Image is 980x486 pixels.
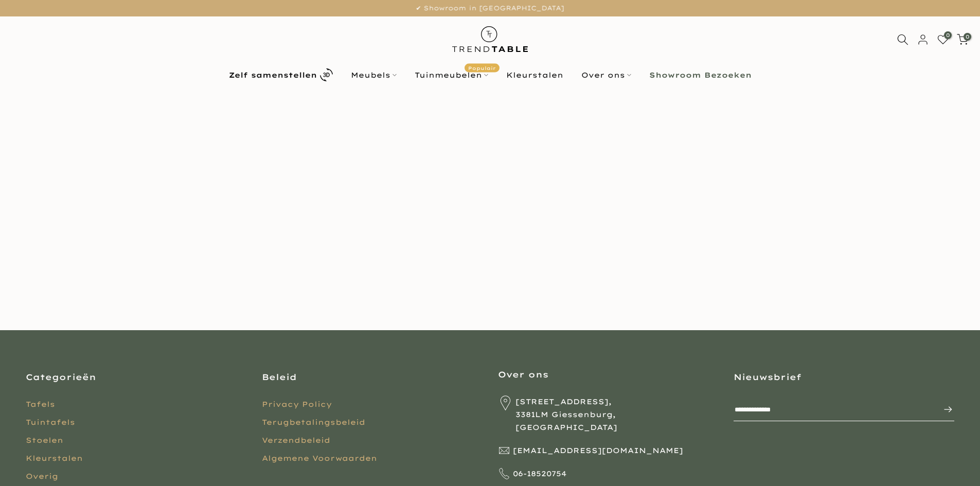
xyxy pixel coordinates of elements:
[262,454,377,463] a: Algemene Voorwaarden
[26,400,55,409] a: Tafels
[26,454,83,463] a: Kleurstalen
[649,71,752,79] b: Showroom Bezoeken
[513,467,566,480] span: 06-18520754
[262,418,365,427] a: Terugbetalingsbeleid
[497,69,572,81] a: Kleurstalen
[933,399,953,420] button: Inschrijven
[229,71,317,79] b: Zelf samenstellen
[937,34,949,45] a: 0
[26,472,58,481] a: Overig
[220,66,342,84] a: Zelf samenstellen
[26,371,246,383] h3: Categorieën
[734,371,954,383] h3: Nieuwsbrief
[342,69,405,81] a: Meubels
[944,31,952,39] span: 0
[498,369,719,380] h3: Over ons
[513,444,683,457] span: [EMAIL_ADDRESS][DOMAIN_NAME]
[262,400,332,409] a: Privacy Policy
[262,436,330,445] a: Verzendbeleid
[13,3,967,14] p: ✔ Showroom in [GEOGRAPHIC_DATA]
[26,436,63,445] a: Stoelen
[515,395,718,435] span: [STREET_ADDRESS], 3381LM Giessenburg, [GEOGRAPHIC_DATA]
[26,418,75,427] a: Tuintafels
[445,16,535,62] img: trend-table
[964,33,971,41] span: 0
[933,403,953,416] span: Inschrijven
[465,63,500,72] span: Populair
[262,371,483,383] h3: Beleid
[405,69,497,81] a: TuinmeubelenPopulair
[640,69,760,81] a: Showroom Bezoeken
[572,69,640,81] a: Over ons
[957,34,968,45] a: 0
